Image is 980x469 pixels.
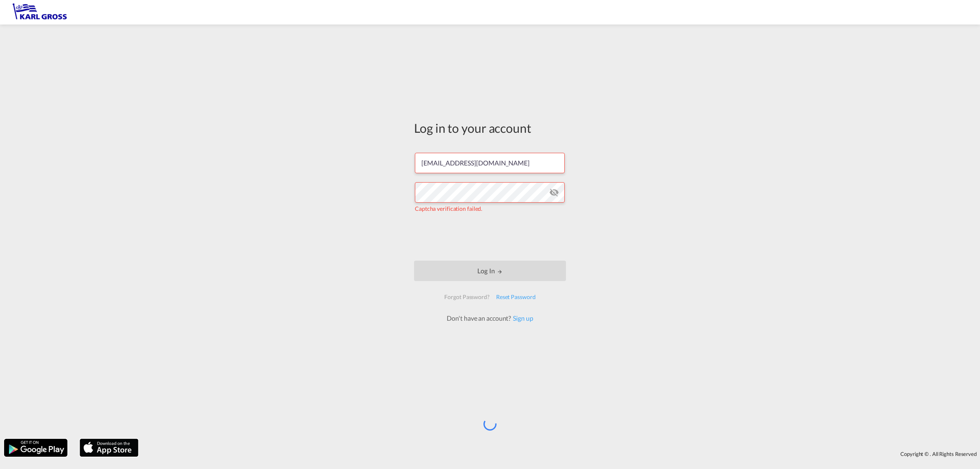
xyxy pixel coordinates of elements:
[414,119,566,136] div: Log in to your account
[415,205,482,212] span: Captcha verification failed.
[441,290,492,304] div: Forgot Password?
[511,314,533,322] a: Sign up
[438,314,542,323] div: Don't have an account?
[414,261,566,281] button: LOGIN
[79,438,139,458] img: apple.png
[3,438,68,458] img: google.png
[549,188,559,197] md-icon: icon-eye-off
[493,290,539,304] div: Reset Password
[428,221,552,252] iframe: reCAPTCHA
[143,447,980,461] div: Copyright © . All Rights Reserved
[12,3,67,22] img: 3269c73066d711f095e541db4db89301.png
[415,153,565,173] input: Enter email/phone number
